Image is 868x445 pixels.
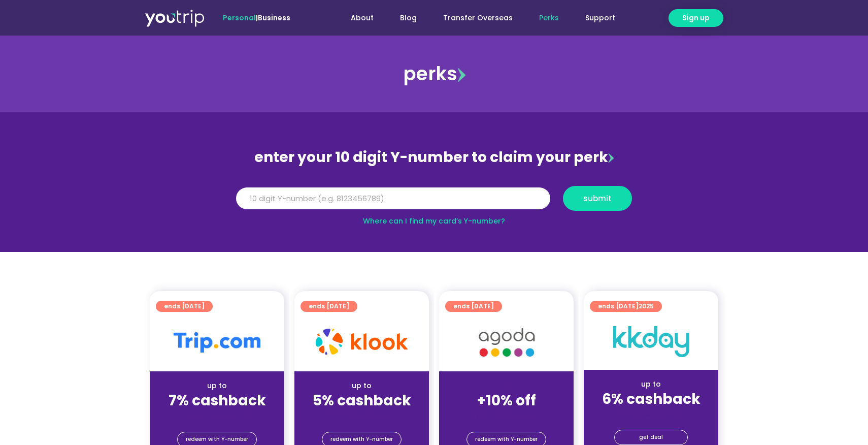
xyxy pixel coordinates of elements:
a: ends [DATE]2025 [590,301,662,312]
span: up to [497,380,516,391]
a: get deal [614,430,688,445]
a: About [338,9,387,27]
span: submit [583,195,612,202]
div: (for stays only) [592,408,710,419]
div: (for stays only) [447,410,565,421]
div: (for stays only) [158,410,276,421]
a: ends [DATE] [301,301,357,312]
nav: Menu [318,9,628,27]
div: up to [303,380,421,391]
form: Y Number [236,186,632,218]
a: Support [572,9,628,27]
span: Personal [223,13,256,23]
a: Blog [387,9,430,27]
a: Where can I find my card’s Y-number? [363,216,505,226]
div: (for stays only) [303,410,421,421]
strong: 5% cashback [313,391,411,410]
span: Sign up [682,13,710,23]
a: Sign up [669,9,723,27]
div: up to [158,380,276,391]
span: 2025 [639,302,654,310]
span: get deal [639,430,663,444]
span: ends [DATE] [164,301,205,312]
strong: 6% cashback [602,389,700,409]
input: 10 digit Y-number (e.g. 8123456789) [236,187,550,210]
strong: +10% off [477,391,536,410]
a: Transfer Overseas [430,9,526,27]
span: ends [DATE] [453,301,494,312]
button: submit [563,186,632,211]
a: Business [258,13,290,23]
a: Perks [526,9,572,27]
div: up to [592,379,710,390]
strong: 7% cashback [169,391,266,410]
a: ends [DATE] [445,301,502,312]
span: ends [DATE] [309,301,349,312]
div: enter your 10 digit Y-number to claim your perk [231,144,637,171]
span: | [223,13,290,23]
a: ends [DATE] [156,301,213,312]
span: ends [DATE] [598,301,654,312]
